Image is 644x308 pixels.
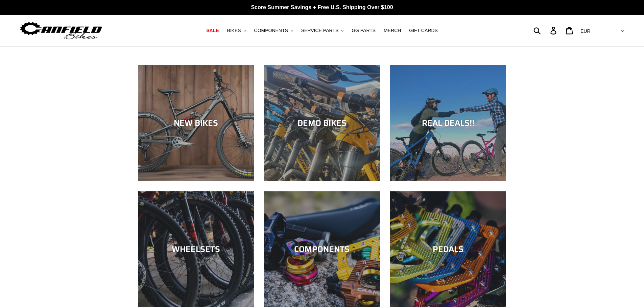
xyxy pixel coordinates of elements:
[264,191,380,307] a: COMPONENTS
[254,28,288,33] span: COMPONENTS
[348,26,379,35] a: GG PARTS
[264,244,380,254] div: COMPONENTS
[409,28,438,33] span: GIFT CARDS
[138,244,254,254] div: WHEELSETS
[298,26,347,35] button: SERVICE PARTS
[138,118,254,128] div: NEW BIKES
[138,191,254,307] a: WHEELSETS
[537,23,554,38] input: Search
[264,118,380,128] div: DEMO BIKES
[206,28,219,33] span: SALE
[251,26,296,35] button: COMPONENTS
[227,28,241,33] span: BIKES
[390,244,506,254] div: PEDALS
[406,26,441,35] a: GIFT CARDS
[223,26,249,35] button: BIKES
[384,28,401,33] span: MERCH
[264,65,380,181] a: DEMO BIKES
[390,65,506,181] a: REAL DEALS!!
[390,118,506,128] div: REAL DEALS!!
[203,26,222,35] a: SALE
[138,65,254,181] a: NEW BIKES
[352,28,376,33] span: GG PARTS
[380,26,404,35] a: MERCH
[19,20,103,41] img: Canfield Bikes
[301,28,338,33] span: SERVICE PARTS
[390,191,506,307] a: PEDALS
